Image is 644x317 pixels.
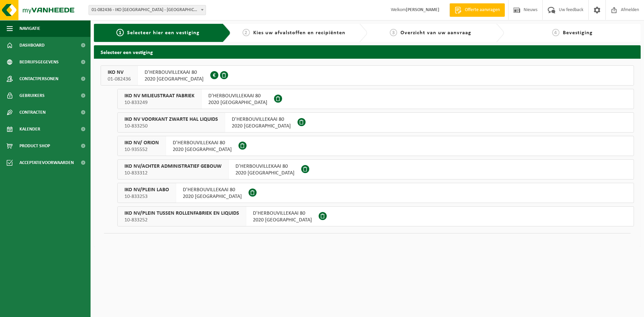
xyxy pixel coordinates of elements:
span: Contracten [19,104,46,121]
span: Gebruikers [19,87,45,104]
a: Offerte aanvragen [449,3,505,17]
span: 01-082436 - IKO NV - ANTWERPEN [89,5,206,15]
span: 10-833312 [124,170,222,176]
span: 10-833250 [124,123,218,129]
span: D'HERBOUVILLEKAAI 80 [235,163,294,170]
span: 2020 [GEOGRAPHIC_DATA] [253,217,312,223]
span: Kalender [19,121,40,138]
span: D'HERBOUVILLEKAAI 80 [183,187,242,193]
span: Bedrijfsgegevens [19,54,59,70]
span: 3 [390,29,397,36]
button: IKO NV/PLEIN TUSSEN ROLLENFABRIEK EN LIQUIDS 10-833252 D'HERBOUVILLEKAAI 802020 [GEOGRAPHIC_DATA] [117,206,634,226]
span: Offerte aanvragen [463,7,501,13]
span: D'HERBOUVILLEKAAI 80 [173,140,232,146]
h2: Selecteer een vestiging [94,45,641,58]
span: 2020 [GEOGRAPHIC_DATA] [183,193,242,200]
span: 2020 [GEOGRAPHIC_DATA] [235,170,294,176]
span: 10-833252 [124,217,239,223]
span: D'HERBOUVILLEKAAI 80 [208,93,267,99]
button: IKO NV VOORKANT ZWARTE HAL LIQUIDS 10-833250 D'HERBOUVILLEKAAI 802020 [GEOGRAPHIC_DATA] [117,112,634,133]
span: Navigatie [19,20,40,37]
span: 1 [116,29,124,36]
span: D'HERBOUVILLEKAAI 80 [232,116,291,123]
span: 01-082436 - IKO NV - ANTWERPEN [89,5,206,15]
span: IKO NV/ACHTER ADMINISTRATIEF GEBOUW [124,163,222,170]
span: Selecteer hier een vestiging [127,30,200,36]
span: 01-082436 [108,76,131,83]
span: 2020 [GEOGRAPHIC_DATA] [208,99,267,106]
span: 2 [243,29,250,36]
span: 4 [552,29,559,36]
span: 10-935552 [124,146,159,153]
button: IKO NV/PLEIN LABO 10-833253 D'HERBOUVILLEKAAI 802020 [GEOGRAPHIC_DATA] [117,183,634,203]
span: 10-833253 [124,193,169,200]
span: IKO NV/PLEIN TUSSEN ROLLENFABRIEK EN LIQUIDS [124,210,239,217]
span: 10-833249 [124,99,195,106]
span: Overzicht van uw aanvraag [400,30,471,36]
span: Acceptatievoorwaarden [19,154,74,171]
span: IKO NV VOORKANT ZWARTE HAL LIQUIDS [124,116,218,123]
span: 2020 [GEOGRAPHIC_DATA] [145,76,204,83]
span: 2020 [GEOGRAPHIC_DATA] [173,146,232,153]
button: IKO NV MILIEUSTRAAT FABRIEK 10-833249 D'HERBOUVILLEKAAI 802020 [GEOGRAPHIC_DATA] [117,89,634,109]
button: IKO NV 01-082436 D'HERBOUVILLEKAAI 802020 [GEOGRAPHIC_DATA] [101,65,634,86]
button: IKO NV/ACHTER ADMINISTRATIEF GEBOUW 10-833312 D'HERBOUVILLEKAAI 802020 [GEOGRAPHIC_DATA] [117,159,634,179]
span: Product Shop [19,138,50,154]
span: D'HERBOUVILLEKAAI 80 [145,69,204,76]
span: 2020 [GEOGRAPHIC_DATA] [232,123,291,129]
span: IKO NV MILIEUSTRAAT FABRIEK [124,93,195,99]
span: Kies uw afvalstoffen en recipiënten [253,30,345,36]
strong: [PERSON_NAME] [406,7,439,12]
button: IKO NV/ ORION 10-935552 D'HERBOUVILLEKAAI 802020 [GEOGRAPHIC_DATA] [117,136,634,156]
span: D'HERBOUVILLEKAAI 80 [253,210,312,217]
span: IKO NV [108,69,131,76]
span: Contactpersonen [19,70,58,87]
span: IKO NV/ ORION [124,140,159,146]
span: Dashboard [19,37,45,54]
span: Bevestiging [563,30,593,36]
span: IKO NV/PLEIN LABO [124,187,169,193]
